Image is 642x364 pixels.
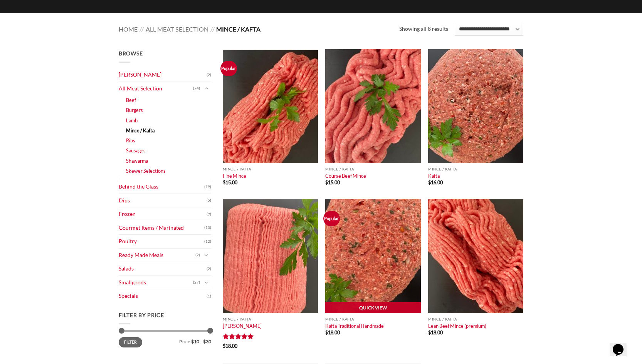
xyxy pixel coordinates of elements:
select: Shop order [455,23,523,36]
span: // [139,25,144,33]
a: Frozen [119,207,207,221]
a: Gourmet Items / Marinated [119,221,204,235]
img: Kafta [428,49,523,163]
span: (2) [195,249,200,261]
a: Burgers [126,105,143,115]
p: Mince / Kafta [223,317,318,321]
span: $ [428,179,431,185]
button: Filter [119,337,142,347]
span: (13) [204,222,211,234]
span: // [210,25,215,33]
a: Dips [119,194,207,207]
span: Mince / Kafta [216,25,260,33]
img: Course Beef Mince [325,49,420,163]
a: Beef [126,95,136,105]
span: $ [325,329,328,336]
a: [PERSON_NAME] [223,323,262,329]
span: (5) [207,195,211,206]
img: Kafta Traditional Handmade [325,199,420,313]
span: $10 [191,339,199,344]
a: Lamb [126,115,138,125]
span: $ [428,329,431,336]
bdi: 15.00 [325,179,340,185]
a: Course Beef Mince [325,173,366,179]
span: (74) [193,83,200,94]
a: Kafta [428,173,440,179]
span: (9) [207,209,211,220]
img: Beef Mince [223,49,318,163]
span: $30 [203,339,211,344]
a: Fine Mince [223,173,246,179]
bdi: 15.00 [223,179,237,185]
a: Ribs [126,135,135,145]
iframe: chat widget [610,333,634,356]
bdi: 18.00 [223,343,237,349]
bdi: 16.00 [428,179,443,185]
div: Price: — [119,337,211,344]
img: Lean Beef Mince [428,199,523,313]
a: [PERSON_NAME] [119,68,207,82]
a: Mince / Kafta [126,125,155,135]
a: Specials [119,289,207,303]
a: Shawarma [126,156,148,166]
p: Showing all 8 results [399,25,448,33]
span: (2) [207,263,211,275]
img: Kibbeh Mince [223,199,318,313]
a: Sausages [126,145,146,155]
span: (19) [204,181,211,193]
button: Toggle [202,84,211,93]
bdi: 18.00 [325,329,340,336]
a: Poultry [119,235,204,248]
div: Rated 5 out of 5 [223,333,254,341]
bdi: 18.00 [428,329,443,336]
a: Salads [119,262,207,276]
a: Skewer Selections [126,166,166,176]
a: Kafta Traditional Handmade [325,323,384,329]
span: (1) [207,291,211,302]
p: Mince / Kafta [428,317,523,321]
p: Mince / Kafta [325,317,420,321]
button: Toggle [202,251,211,259]
span: $ [223,343,225,349]
a: Ready Made Meals [119,249,195,262]
span: (27) [193,277,200,288]
a: Quick View [325,302,420,314]
span: (12) [204,236,211,247]
p: Mince / Kafta [223,167,318,171]
p: Mince / Kafta [325,167,420,171]
a: All Meat Selection [146,25,208,33]
button: Toggle [202,278,211,287]
a: All Meat Selection [119,82,193,95]
span: Browse [119,50,143,57]
a: Lean Beef Mince (premium) [428,323,486,329]
a: Behind the Glass [119,180,204,194]
a: Smallgoods [119,276,193,289]
a: Home [119,25,138,33]
p: Mince / Kafta [428,167,523,171]
span: (2) [207,69,211,81]
span: $ [325,179,328,185]
span: Rated out of 5 [223,333,254,342]
span: Filter by price [119,312,164,318]
span: $ [223,179,225,185]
